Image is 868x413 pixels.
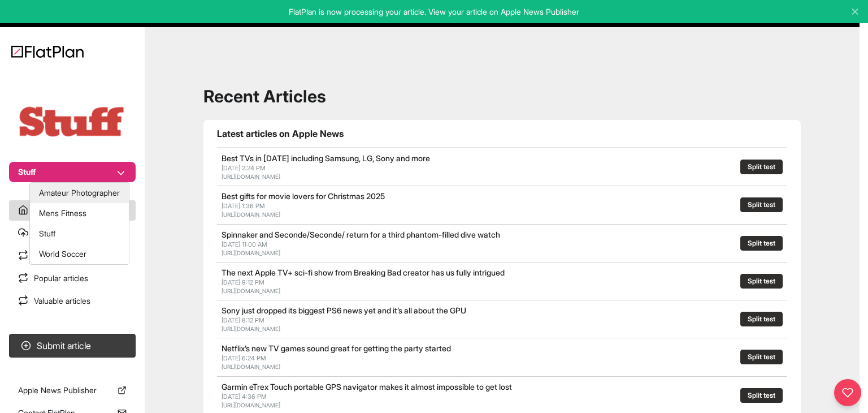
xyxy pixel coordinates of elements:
[30,203,129,223] button: Mens Fitness
[30,244,129,264] button: World Soccer
[9,162,136,182] button: Stuff
[30,223,129,244] button: Stuff
[30,183,129,203] button: Amateur Photographer
[29,182,129,265] div: Stuff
